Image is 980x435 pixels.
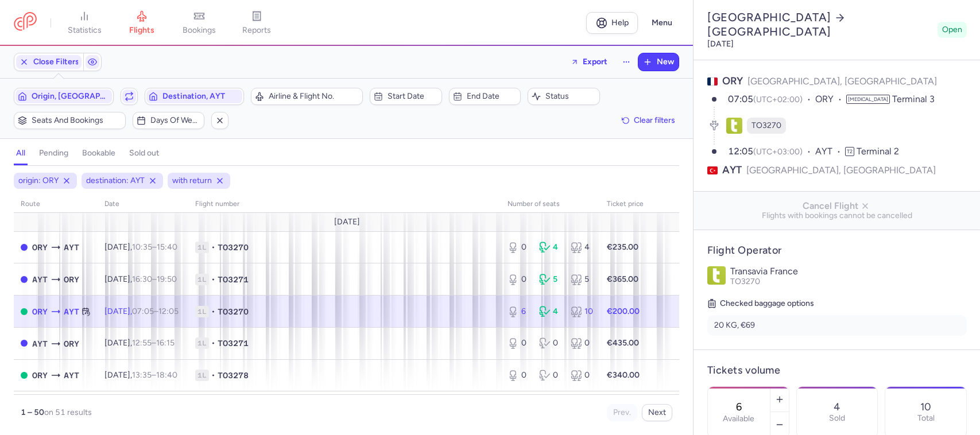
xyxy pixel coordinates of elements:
span: [DATE], [104,370,177,380]
li: 20 KG, €69 [707,315,967,336]
h2: [GEOGRAPHIC_DATA] [GEOGRAPHIC_DATA] [707,10,933,39]
time: 10:35 [132,242,152,252]
h4: all [16,148,25,158]
th: Flight number [188,196,501,213]
div: 0 [539,370,561,381]
th: Ticket price [600,196,650,213]
div: 0 [508,242,530,253]
strong: €340.00 [607,370,640,380]
div: 0 [508,370,530,381]
a: reports [228,10,285,36]
span: • [211,370,215,381]
span: destination: AYT [86,175,145,187]
span: TO3270 [218,242,249,253]
strong: €365.00 [607,274,638,284]
span: Antalya, Antalya, Turkey [32,273,48,286]
div: 5 [571,274,593,285]
button: Next [642,404,672,421]
span: 1L [195,242,209,253]
button: Destination, AYT [145,88,245,105]
span: 1L [195,274,209,285]
button: Seats and bookings [14,112,126,129]
img: Transavia France logo [707,266,726,285]
button: Status [528,88,600,105]
span: Seats and bookings [32,116,122,125]
div: 0 [539,337,561,349]
span: Antalya, Antalya, Turkey [32,337,48,350]
button: Export [563,53,615,71]
th: number of seats [501,196,600,213]
button: End date [449,88,521,105]
span: Terminal 3 [892,94,935,104]
time: 12:05 [728,146,753,157]
span: Clear filters [634,116,675,125]
span: with return [172,175,212,187]
span: AYT [722,163,742,177]
button: Menu [645,12,679,34]
a: CitizenPlane red outlined logo [14,12,37,33]
div: 0 [571,337,593,349]
span: flights [129,25,154,36]
span: AYT [64,241,79,254]
div: 4 [571,242,593,253]
div: 5 [539,274,561,285]
button: Origin, [GEOGRAPHIC_DATA] [14,88,114,105]
time: 07:05 [132,306,154,316]
span: Terminal 2 [857,146,899,157]
span: CLOSED [21,276,28,283]
button: Close Filters [14,53,83,71]
span: AYT [815,145,845,158]
span: – [132,370,177,380]
span: Start date [388,92,438,101]
a: flights [113,10,171,36]
span: [MEDICAL_DATA] [846,95,890,104]
span: ORY [32,305,48,318]
span: TO3270 [752,120,781,131]
div: 6 [508,306,530,317]
div: 4 [539,242,561,253]
span: Orly, Paris, France [64,337,79,350]
span: ORY [815,93,846,106]
span: Close Filters [33,57,79,67]
span: • [211,274,215,285]
span: TO3278 [218,370,249,381]
span: TO3271 [218,337,249,349]
span: origin: ORY [18,175,59,187]
span: CLOSED [21,340,28,347]
label: Available [723,414,754,424]
time: 12:05 [158,306,179,316]
time: 07:05 [728,94,753,104]
time: 18:40 [156,370,177,380]
h4: bookable [82,148,115,158]
span: – [132,306,179,316]
span: Help [611,18,629,27]
div: 10 [571,306,593,317]
span: Export [583,57,607,66]
time: [DATE] [707,39,734,49]
div: 4 [539,306,561,317]
button: New [638,53,679,71]
button: Days of week [133,112,205,129]
h4: sold out [129,148,159,158]
p: Sold [829,414,845,423]
span: on 51 results [44,407,92,417]
span: • [211,306,215,317]
span: [GEOGRAPHIC_DATA], [GEOGRAPHIC_DATA] [747,76,937,87]
time: 13:35 [132,370,152,380]
span: – [132,338,175,348]
strong: €200.00 [607,306,640,316]
span: Origin, [GEOGRAPHIC_DATA] [32,92,110,101]
span: [DATE], [104,274,177,284]
time: 16:15 [156,338,175,348]
button: Airline & Flight No. [251,88,363,105]
span: • [211,337,215,349]
span: – [132,242,177,252]
span: Status [545,92,596,101]
span: [GEOGRAPHIC_DATA], [GEOGRAPHIC_DATA] [746,163,936,177]
span: ORY [722,75,743,87]
h4: Flight Operator [707,244,967,257]
span: ORY [32,241,48,254]
button: Clear filters [618,112,679,129]
span: Days of week [150,116,201,125]
span: – [132,274,177,284]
